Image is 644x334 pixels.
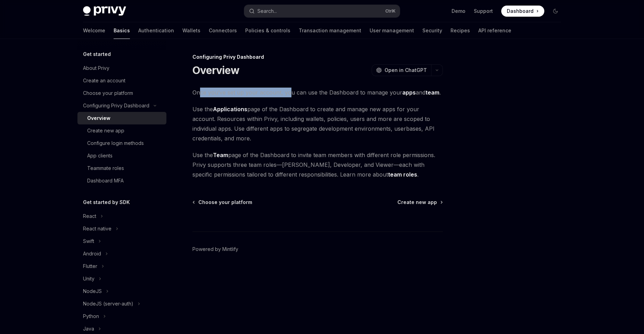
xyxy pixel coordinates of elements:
[83,76,125,85] div: Create an account
[507,8,534,15] span: Dashboard
[388,171,417,178] a: team roles
[87,127,124,135] div: Create new app
[77,112,166,124] a: Overview
[474,8,493,15] a: Support
[77,310,166,323] button: Toggle Python section
[83,300,133,308] div: NodeJS (server-auth)
[77,298,166,310] button: Toggle NodeJS (server-auth) section
[77,272,166,285] button: Toggle Unity section
[422,22,442,39] a: Security
[77,285,166,298] button: Toggle NodeJS section
[501,6,544,17] a: Dashboard
[299,22,361,39] a: Transaction management
[209,22,237,39] a: Connectors
[77,174,166,187] a: Dashboard MFA
[192,150,443,179] span: Use the page of the Dashboard to invite team members with different role permissions. Privy suppo...
[426,89,439,96] strong: team
[83,262,97,270] div: Flutter
[244,5,400,17] button: Open search
[83,22,105,39] a: Welcome
[198,199,252,206] span: Choose your platform
[192,104,443,143] span: Use the page of the Dashboard to create and manage new apps for your account. Resources within Pr...
[385,67,427,74] span: Open in ChatGPT
[193,199,252,206] a: Choose your platform
[83,212,96,220] div: React
[87,152,113,160] div: App clients
[182,22,200,39] a: Wallets
[370,22,414,39] a: User management
[213,106,247,113] a: Applications
[138,22,174,39] a: Authentication
[451,22,470,39] a: Recipes
[77,247,166,260] button: Toggle Android section
[83,325,94,333] div: Java
[77,87,166,99] a: Choose your platform
[397,199,442,206] a: Create new app
[83,89,133,97] div: Choose your platform
[83,198,130,206] h5: Get started by SDK
[77,149,166,162] a: App clients
[245,22,290,39] a: Policies & controls
[83,101,149,110] div: Configuring Privy Dashboard
[77,210,166,222] button: Toggle React section
[77,137,166,149] a: Configure login methods
[83,50,111,58] h5: Get started
[77,235,166,247] button: Toggle Swift section
[257,7,277,15] div: Search...
[83,64,109,72] div: About Privy
[77,260,166,272] button: Toggle Flutter section
[83,6,126,16] img: dark logo
[385,8,396,14] span: Ctrl K
[87,114,110,122] div: Overview
[83,237,94,245] div: Swift
[372,64,431,76] button: Open in ChatGPT
[87,139,144,147] div: Configure login methods
[77,124,166,137] a: Create new app
[213,152,228,159] a: Team
[83,312,99,320] div: Python
[87,177,124,185] div: Dashboard MFA
[87,164,124,172] div: Teammate roles
[550,6,561,17] button: Toggle dark mode
[192,64,239,76] h1: Overview
[397,199,437,206] span: Create new app
[83,250,101,258] div: Android
[114,22,130,39] a: Basics
[478,22,511,39] a: API reference
[77,222,166,235] button: Toggle React native section
[83,225,112,233] div: React native
[83,287,102,295] div: NodeJS
[192,246,238,253] a: Powered by Mintlify
[77,62,166,74] a: About Privy
[192,88,443,97] span: Once you’ve set up your account, you can use the Dashboard to manage your and .
[77,74,166,87] a: Create an account
[452,8,465,15] a: Demo
[77,162,166,174] a: Teammate roles
[402,89,416,96] strong: apps
[77,99,166,112] button: Toggle Configuring Privy Dashboard section
[192,54,443,60] div: Configuring Privy Dashboard
[83,275,94,283] div: Unity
